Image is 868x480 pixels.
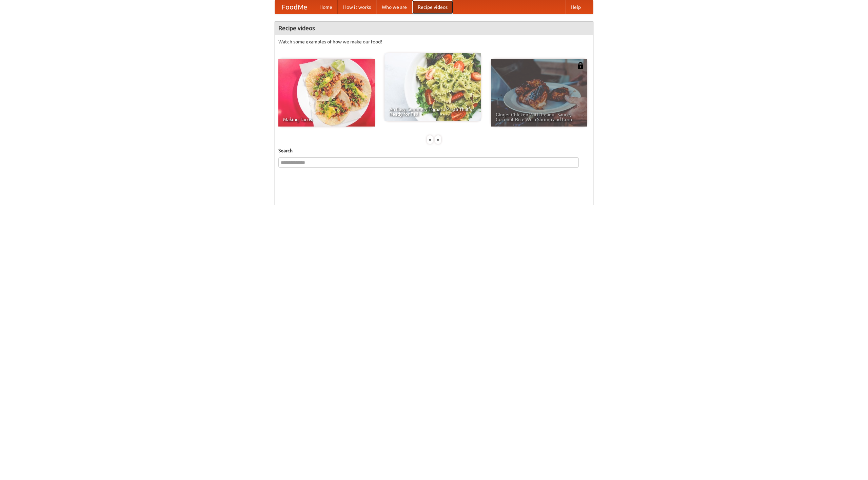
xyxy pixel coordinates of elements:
img: 483408.png [577,62,584,69]
span: An Easy, Summery Tomato Pasta That's Ready for Fall [389,107,476,116]
h4: Recipe videos [275,21,593,35]
a: FoodMe [275,0,314,14]
a: Recipe videos [412,0,453,14]
a: Making Tacos [278,59,375,127]
a: Who we are [376,0,412,14]
a: How it works [338,0,376,14]
div: « [427,135,433,144]
a: Home [314,0,338,14]
a: An Easy, Summery Tomato Pasta That's Ready for Fall [384,53,481,121]
a: Help [565,0,586,14]
span: Making Tacos [283,117,370,122]
p: Watch some examples of how we make our food! [278,38,590,45]
h5: Search [278,147,590,154]
div: » [435,135,441,144]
